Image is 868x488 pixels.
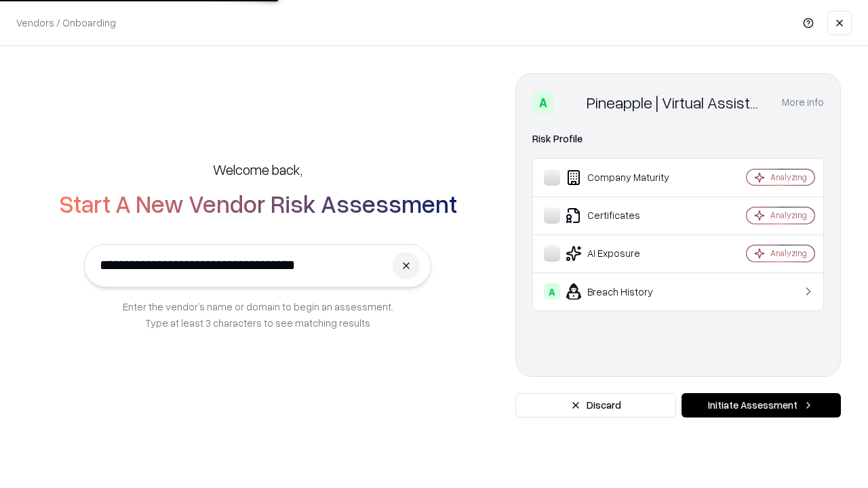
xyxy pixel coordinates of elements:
[544,207,706,224] div: Certificates
[16,16,116,30] p: Vendors / Onboarding
[544,283,560,300] div: A
[544,283,706,300] div: Breach History
[544,169,706,186] div: Company Maturity
[587,91,766,113] div: Pineapple | Virtual Assistant Agency
[59,190,457,217] h2: Start A New Vendor Risk Assessment
[532,131,824,147] div: Risk Profile
[123,298,393,331] p: Enter the vendor’s name or domain to begin an assessment. Type at least 3 characters to see match...
[770,209,807,221] div: Analyzing
[544,245,706,262] div: AI Exposure
[770,171,807,183] div: Analyzing
[213,160,302,179] h5: Welcome back,
[559,91,581,113] img: Pineapple | Virtual Assistant Agency
[515,393,676,418] button: Discard
[770,247,807,259] div: Analyzing
[782,90,824,115] button: More info
[532,91,554,113] div: A
[682,393,841,418] button: Initiate Assessment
